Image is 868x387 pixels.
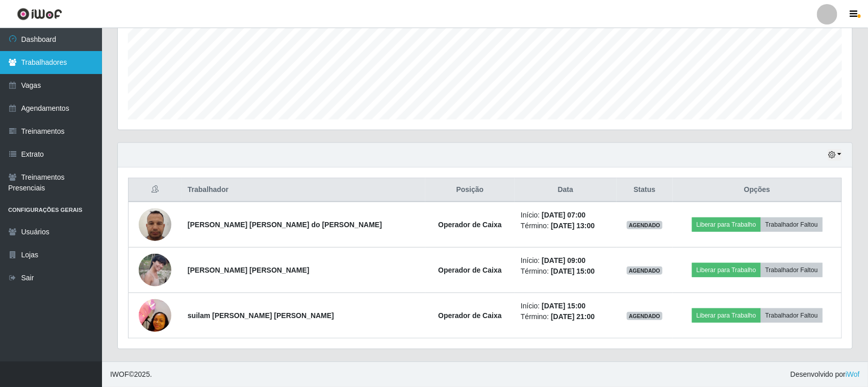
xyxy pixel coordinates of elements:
[521,210,610,221] li: Início:
[438,221,502,229] strong: Operador de Caixa
[692,263,761,277] button: Liberar para Trabalho
[438,311,502,320] strong: Operador de Caixa
[551,267,595,275] time: [DATE] 15:00
[790,369,860,380] span: Desenvolvido por
[521,221,610,231] li: Término:
[692,217,761,232] button: Liberar para Trabalho
[673,178,841,202] th: Opções
[438,266,502,274] strong: Operador de Caixa
[110,369,152,380] span: © 2025 .
[761,308,823,323] button: Trabalhador Faltou
[139,203,171,246] img: 1701473418754.jpeg
[627,312,662,320] span: AGENDADO
[188,311,334,320] strong: suilam [PERSON_NAME] [PERSON_NAME]
[761,217,823,232] button: Trabalhador Faltou
[551,312,595,321] time: [DATE] 21:00
[110,370,129,378] span: IWOF
[521,311,610,322] li: Término:
[139,254,171,286] img: 1617198337870.jpeg
[425,178,515,202] th: Posição
[542,211,585,219] time: [DATE] 07:00
[692,308,761,323] button: Liberar para Trabalho
[627,221,662,229] span: AGENDADO
[139,294,171,337] img: 1699901172433.jpeg
[627,267,662,275] span: AGENDADO
[761,263,823,277] button: Trabalhador Faltou
[542,256,585,264] time: [DATE] 09:00
[515,178,617,202] th: Data
[521,301,610,311] li: Início:
[188,221,382,229] strong: [PERSON_NAME] [PERSON_NAME] do [PERSON_NAME]
[521,255,610,266] li: Início:
[551,222,595,230] time: [DATE] 13:00
[846,370,860,378] a: iWof
[617,178,673,202] th: Status
[182,178,425,202] th: Trabalhador
[188,266,310,274] strong: [PERSON_NAME] [PERSON_NAME]
[17,8,62,20] img: CoreUI Logo
[521,266,610,277] li: Término:
[542,302,585,310] time: [DATE] 15:00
